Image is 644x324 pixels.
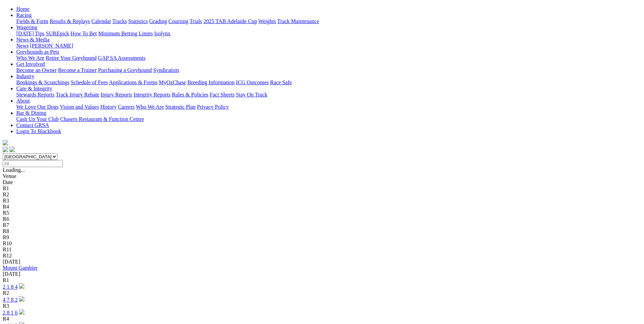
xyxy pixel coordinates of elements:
[91,18,111,24] a: Calendar
[16,116,59,122] a: Cash Up Your Club
[16,55,641,61] div: Greyhounds as Pets
[16,122,49,128] a: Contact GRSA
[3,140,8,145] img: logo-grsa-white.png
[258,18,276,24] a: Weights
[16,43,641,49] div: News & Media
[16,92,54,97] a: Stewards Reports
[197,104,229,110] a: Privacy Policy
[19,309,24,314] img: play-circle.svg
[16,67,57,73] a: Become an Owner
[16,31,44,36] a: [DATE] Tips
[16,86,52,91] a: Care & Integrity
[3,216,641,222] div: R6
[60,116,144,122] a: Chasers Restaurant & Function Centre
[16,98,30,104] a: About
[71,79,108,85] a: Schedule of Fees
[3,240,641,247] div: R10
[3,253,641,259] div: R12
[187,79,235,85] a: Breeding Information
[210,92,235,97] a: Fact Sheets
[3,310,18,316] a: 2 8 1 6
[19,283,24,289] img: play-circle.svg
[100,92,132,97] a: Injury Reports
[3,222,641,228] div: R7
[3,160,63,167] input: Select date
[3,265,38,271] a: Mount Gambier
[16,6,30,12] a: Home
[16,104,641,110] div: About
[100,104,116,110] a: History
[203,18,257,24] a: 2025 TAB Adelaide Cup
[165,104,196,110] a: Strategic Plan
[133,92,170,97] a: Integrity Reports
[128,18,148,24] a: Statistics
[3,173,641,179] div: Venue
[118,104,134,110] a: Careers
[3,277,641,283] div: R1
[189,18,202,24] a: Trials
[3,316,641,322] div: R4
[3,179,641,185] div: Date
[16,79,69,85] a: Bookings & Scratchings
[109,79,158,85] a: Applications & Forms
[16,43,29,49] a: News
[3,198,641,204] div: R3
[136,104,164,110] a: Who We Are
[3,228,641,234] div: R8
[3,147,8,152] img: facebook.svg
[159,79,186,85] a: MyOzChase
[3,303,641,309] div: R3
[16,110,46,116] a: Bar & Dining
[3,259,641,265] div: [DATE]
[98,55,146,61] a: GAP SA Assessments
[3,204,641,210] div: R4
[277,18,319,24] a: Track Maintenance
[154,31,170,36] a: Isolynx
[236,92,267,97] a: Stay On Track
[3,234,641,240] div: R9
[16,73,34,79] a: Industry
[3,185,641,192] div: R1
[172,92,208,97] a: Rules & Policies
[153,67,179,73] a: Syndication
[98,67,152,73] a: Purchasing a Greyhound
[16,55,44,61] a: Who We Are
[3,290,641,296] div: R2
[270,79,292,85] a: Race Safe
[16,12,32,18] a: Racing
[30,43,73,49] a: [PERSON_NAME]
[16,61,45,67] a: Get Involved
[149,18,167,24] a: Grading
[56,92,99,97] a: Track Injury Rebate
[3,167,25,173] span: Loading...
[16,31,641,37] div: Wagering
[16,92,641,98] div: Care & Integrity
[16,116,641,122] div: Bar & Dining
[98,31,153,36] a: Minimum Betting Limits
[10,147,15,152] img: twitter.svg
[16,79,641,86] div: Industry
[16,18,641,24] div: Racing
[3,284,18,290] a: 2 1 8 4
[168,18,188,24] a: Coursing
[71,31,97,36] a: How To Bet
[46,55,97,61] a: Retire Your Greyhound
[16,128,61,134] a: Login To Blackbook
[112,18,127,24] a: Tracks
[60,104,99,110] a: Vision and Values
[46,31,69,36] a: SUREpick
[16,18,48,24] a: Fields & Form
[3,192,641,198] div: R2
[3,297,18,303] a: 4 7 8 2
[16,104,58,110] a: We Love Our Dogs
[16,24,37,30] a: Wagering
[3,210,641,216] div: R5
[19,296,24,302] img: play-circle.svg
[16,67,641,73] div: Get Involved
[16,37,50,42] a: News & Media
[16,49,59,55] a: Greyhounds as Pets
[58,67,97,73] a: Become a Trainer
[3,247,641,253] div: R11
[236,79,269,85] a: ICG Outcomes
[3,271,641,277] div: [DATE]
